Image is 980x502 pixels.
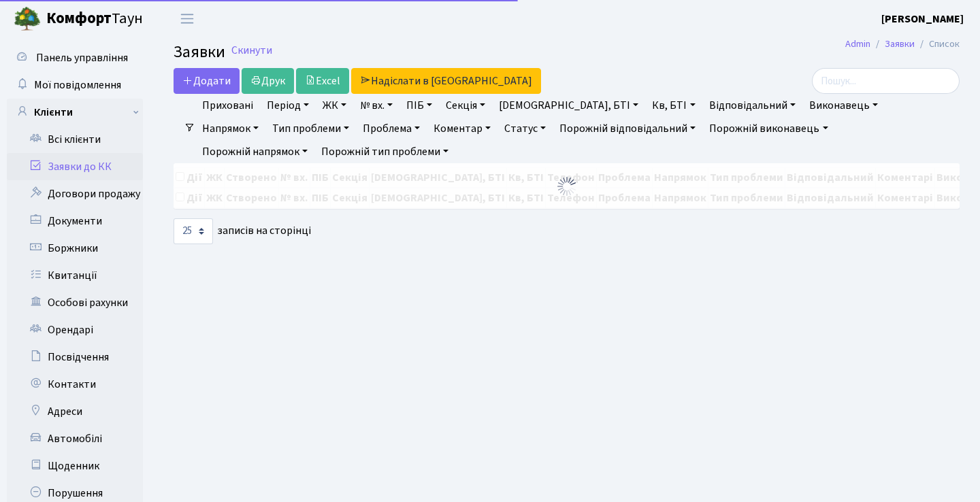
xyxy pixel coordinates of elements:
[357,117,425,140] a: Проблема
[197,117,264,140] a: Напрямок
[14,5,41,33] img: logo.png
[885,37,915,51] a: Заявки
[7,452,143,480] a: Щоденник
[493,94,644,117] a: [DEMOGRAPHIC_DATA], БТІ
[46,7,143,31] span: Таун
[845,37,870,51] a: Admin
[351,68,541,94] a: Надіслати в [GEOGRAPHIC_DATA]
[440,94,491,117] a: Секція
[261,94,314,117] a: Період
[804,94,883,117] a: Виконавець
[881,12,964,27] b: [PERSON_NAME]
[46,7,112,29] b: Комфорт
[182,73,231,88] span: Додати
[317,94,352,117] a: ЖК
[231,44,272,57] a: Скинути
[7,344,143,371] a: Посвідчення
[554,117,701,140] a: Порожній відповідальний
[197,94,259,117] a: Приховані
[556,175,578,197] img: Обробка...
[174,218,213,244] select: записів на сторінці
[7,371,143,398] a: Контакти
[7,425,143,452] a: Автомобілі
[170,7,204,30] button: Переключити навігацію
[197,140,313,163] a: Порожній напрямок
[881,11,964,27] a: [PERSON_NAME]
[7,316,143,344] a: Орендарі
[915,37,960,52] li: Список
[7,153,143,180] a: Заявки до КК
[7,289,143,316] a: Особові рахунки
[812,68,960,94] input: Пошук...
[704,117,833,140] a: Порожній виконавець
[7,71,143,99] a: Мої повідомлення
[174,218,311,244] label: записів на сторінці
[34,78,121,93] span: Мої повідомлення
[7,235,143,262] a: Боржники
[242,68,294,94] a: Друк
[401,94,438,117] a: ПІБ
[7,398,143,425] a: Адреси
[174,40,225,64] span: Заявки
[647,94,700,117] a: Кв, БТІ
[296,68,349,94] a: Excel
[36,50,128,65] span: Панель управління
[267,117,355,140] a: Тип проблеми
[7,99,143,126] a: Клієнти
[7,180,143,207] a: Договори продажу
[428,117,496,140] a: Коментар
[499,117,551,140] a: Статус
[825,30,980,58] nav: breadcrumb
[704,94,801,117] a: Відповідальний
[7,126,143,153] a: Всі клієнти
[7,262,143,289] a: Квитанції
[174,68,240,94] a: Додати
[7,44,143,71] a: Панель управління
[355,94,398,117] a: № вх.
[7,207,143,235] a: Документи
[316,140,454,163] a: Порожній тип проблеми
